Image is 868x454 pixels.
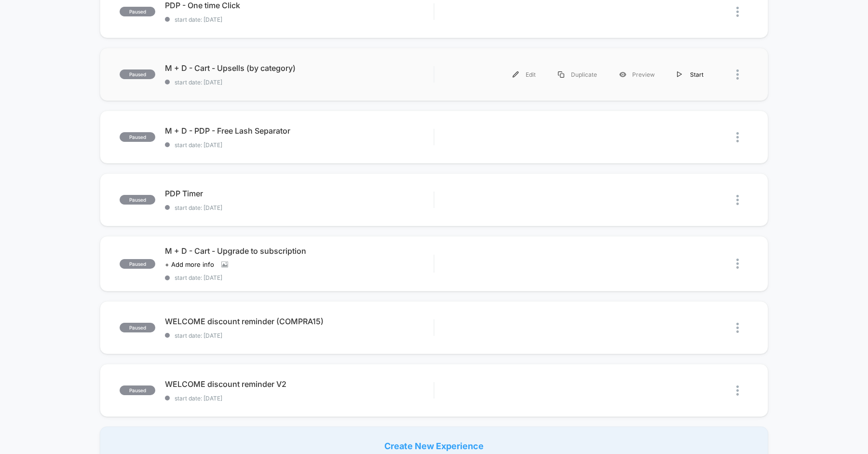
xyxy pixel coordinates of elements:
span: start date: [DATE] [165,141,434,149]
span: start date: [DATE] [165,79,434,86]
span: start date: [DATE] [165,16,434,23]
span: start date: [DATE] [165,395,434,402]
img: menu [513,71,519,78]
div: Preview [608,64,666,85]
span: paused [120,385,155,395]
img: close [736,385,739,396]
span: start date: [DATE] [165,274,434,281]
span: start date: [DATE] [165,204,434,211]
div: Duplicate [547,64,608,85]
span: paused [120,132,155,142]
span: M + D - PDP - Free Lash Separator [165,126,434,136]
img: close [736,323,739,333]
span: paused [120,195,155,205]
img: close [736,132,739,142]
span: M + D - Cart - Upgrade to subscription [165,246,434,256]
span: WELCOME discount reminder (COMPRA15) [165,316,434,326]
span: PDP Timer [165,189,434,198]
img: menu [558,71,564,78]
span: WELCOME discount reminder V2 [165,379,434,389]
img: close [736,259,739,269]
span: M + D - Cart - Upsells (by category) [165,63,434,73]
img: close [736,7,739,17]
span: paused [120,69,155,79]
div: Edit [502,64,547,85]
span: + Add more info [165,261,214,268]
span: paused [120,259,155,269]
span: PDP - One time Click [165,0,434,10]
img: close [736,195,739,205]
div: Start [666,64,715,85]
span: start date: [DATE] [165,332,434,339]
img: menu [677,71,682,78]
img: close [736,69,739,80]
span: paused [120,7,155,16]
span: paused [120,323,155,332]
